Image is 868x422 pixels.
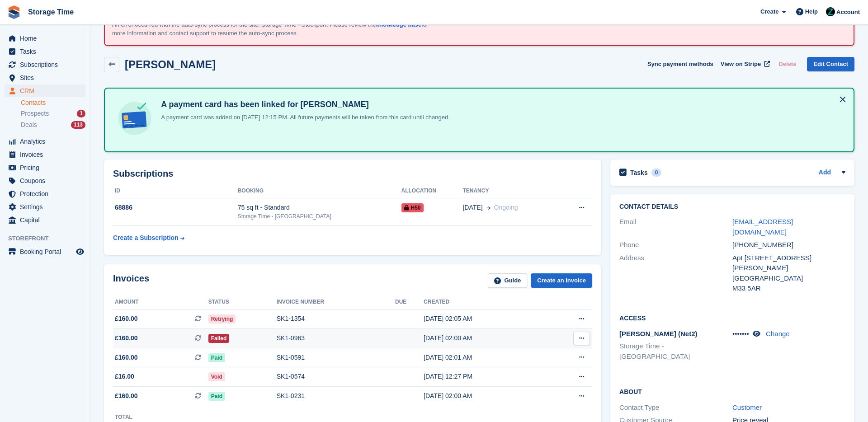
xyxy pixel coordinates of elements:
[113,273,149,288] h2: Invoices
[819,168,831,178] a: Add
[836,8,860,17] span: Account
[826,7,835,16] img: Zain Sarwar
[113,184,238,198] th: ID
[5,148,85,161] a: menu
[115,372,134,381] span: £16.00
[277,333,395,343] div: SK1-0963
[208,314,236,324] span: Retrying
[732,283,845,294] div: M33 5AR
[277,353,395,362] div: SK1-0591
[5,188,85,200] a: menu
[277,372,395,381] div: SK1-0574
[619,203,845,211] h2: Contact Details
[116,99,154,137] img: card-linked-ebf98d0992dc2aeb22e95c0e3c79077019eb2392cfd83c6a337811c24bc77127.svg
[651,169,662,177] div: 0
[157,113,450,122] p: A payment card was added on [DATE] 12:15 PM. All future payments will be taken from this card unt...
[113,203,238,212] div: 68886
[238,184,401,198] th: Booking
[424,333,545,343] div: [DATE] 02:00 AM
[766,330,790,338] a: Change
[732,273,845,284] div: [GEOGRAPHIC_DATA]
[494,204,518,211] span: Ongoing
[24,5,77,19] a: Storage Time
[20,161,74,174] span: Pricing
[531,273,592,288] a: Create an Invoice
[717,57,772,72] a: View on Stripe
[125,58,216,70] h2: [PERSON_NAME]
[462,203,482,212] span: [DATE]
[5,214,85,226] a: menu
[112,20,429,38] p: An error occurred with the auto-sync process for the site: Storage Time - Stockport. Please revie...
[77,110,85,117] div: 1
[5,58,85,71] a: menu
[760,7,778,16] span: Create
[732,330,749,338] span: •••••••
[401,184,463,198] th: Allocation
[115,314,138,324] span: £160.00
[488,273,528,288] a: Guide
[5,71,85,84] a: menu
[376,21,421,28] a: knowledge base
[5,161,85,174] a: menu
[277,314,395,324] div: SK1-1354
[115,353,138,362] span: £160.00
[20,188,74,200] span: Protection
[21,120,85,130] a: Deals 113
[115,413,143,421] div: Total
[71,121,85,129] div: 113
[5,135,85,148] a: menu
[619,387,845,396] h2: About
[208,353,225,362] span: Paid
[113,230,184,246] a: Create a Subscription
[732,253,845,273] div: Apt [STREET_ADDRESS][PERSON_NAME]
[20,174,74,187] span: Coupons
[619,217,732,237] div: Email
[424,353,545,362] div: [DATE] 02:01 AM
[619,313,845,322] h2: Access
[277,391,395,401] div: SK1-0231
[208,295,277,309] th: Status
[8,234,90,243] span: Storefront
[20,201,74,213] span: Settings
[462,184,559,198] th: Tenancy
[5,32,85,45] a: menu
[238,212,401,220] div: Storage Time - [GEOGRAPHIC_DATA]
[647,57,713,72] button: Sync payment methods
[75,246,85,257] a: Preview store
[401,203,424,212] span: H50
[732,240,845,250] div: [PHONE_NUMBER]
[5,201,85,213] a: menu
[113,295,208,309] th: Amount
[721,60,761,69] span: View on Stripe
[21,121,37,129] span: Deals
[5,174,85,187] a: menu
[20,214,74,226] span: Capital
[208,392,225,401] span: Paid
[115,391,138,401] span: £160.00
[732,403,762,411] a: Customer
[5,245,85,258] a: menu
[424,314,545,324] div: [DATE] 02:05 AM
[395,295,424,309] th: Due
[619,253,732,294] div: Address
[424,372,545,381] div: [DATE] 12:27 PM
[619,330,698,338] span: [PERSON_NAME] (Net2)
[21,109,49,118] span: Prospects
[775,57,800,72] button: Delete
[5,45,85,58] a: menu
[113,233,179,243] div: Create a Subscription
[115,333,138,343] span: £160.00
[113,169,592,179] h2: Subscriptions
[20,245,74,258] span: Booking Portal
[20,45,74,58] span: Tasks
[208,372,225,381] span: Void
[157,99,450,110] h4: A payment card has been linked for [PERSON_NAME]
[424,391,545,401] div: [DATE] 02:00 AM
[277,295,395,309] th: Invoice number
[805,7,818,16] span: Help
[238,203,401,212] div: 75 sq ft - Standard
[208,334,230,343] span: Failed
[20,148,74,161] span: Invoices
[20,32,74,45] span: Home
[807,57,854,72] a: Edit Contact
